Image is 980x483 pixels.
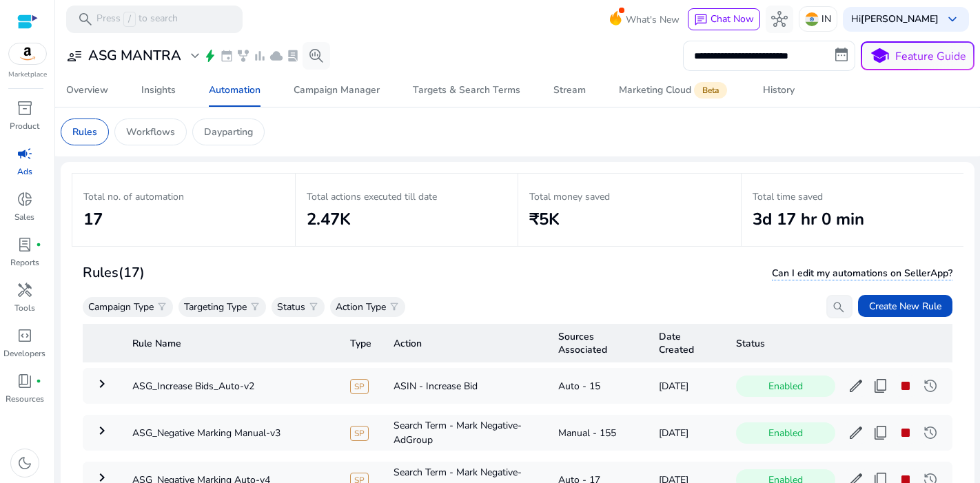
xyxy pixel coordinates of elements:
[766,6,793,33] button: hub
[619,85,730,96] div: Marketing Cloud
[156,301,167,312] span: filter_alt
[336,300,386,314] p: Action Type
[771,11,788,28] span: hub
[861,41,974,70] button: schoolFeature Guide
[897,378,914,394] span: stop
[848,424,864,441] span: edit
[94,376,110,392] mat-icon: keyboard_arrow_right
[529,209,730,229] h2: ₹5K
[307,189,507,204] p: Total actions executed till date
[294,85,380,95] div: Campaign Manager
[694,13,708,27] span: chat
[96,12,178,27] p: Press to search
[141,85,176,95] div: Insights
[72,125,97,139] p: Rules
[350,379,369,394] span: SP
[872,424,889,441] span: content_copy
[308,48,325,64] span: search_insights
[350,426,369,441] span: SP
[286,49,300,63] span: lab_profile
[10,256,39,269] p: Reports
[203,49,217,63] span: bolt
[3,347,45,360] p: Developers
[66,48,83,64] span: user_attributes
[249,301,261,312] span: filter_alt
[870,422,892,444] button: content_copy
[389,301,400,312] span: filter_alt
[919,422,941,444] button: history
[17,100,33,116] span: inventory_2
[308,301,319,312] span: filter_alt
[14,302,35,314] p: Tools
[6,393,44,405] p: Resources
[413,85,520,95] div: Targets & Search Terms
[821,7,831,31] p: IN
[711,12,754,25] span: Chat Now
[10,120,39,132] p: Product
[547,324,648,362] th: Sources Associated
[9,43,46,64] img: amazon.svg
[895,375,917,397] button: stop
[36,242,41,247] span: fiber_manual_record
[184,300,247,314] p: Targeting Type
[870,375,892,397] button: content_copy
[94,422,110,439] mat-icon: keyboard_arrow_right
[848,378,864,394] span: edit
[845,375,867,397] button: edit
[123,12,136,27] span: /
[895,48,966,65] p: Feature Guide
[382,415,547,451] td: Search Term - Mark Negative-AdGroup
[922,378,939,394] span: history
[339,324,382,362] th: Type
[736,422,835,444] span: Enabled
[694,82,727,99] span: Beta
[209,85,261,95] div: Automation
[553,85,586,95] div: Stream
[253,49,267,63] span: bar_chart
[919,375,941,397] button: history
[851,14,939,24] p: Hi
[529,189,730,204] p: Total money saved
[897,424,914,441] span: stop
[17,282,33,298] span: handyman
[558,379,637,393] div: Auto - 15
[922,424,939,441] span: history
[382,324,547,362] th: Action
[805,12,819,26] img: in.svg
[753,189,953,204] p: Total time saved
[88,48,181,64] h3: ASG MANTRA
[77,11,94,28] span: search
[17,145,33,162] span: campaign
[66,85,108,95] div: Overview
[832,300,846,314] span: search
[187,48,203,64] span: expand_more
[36,378,41,384] span: fiber_manual_record
[736,376,835,397] span: Enabled
[944,11,961,28] span: keyboard_arrow_down
[17,191,33,207] span: donut_small
[236,49,250,63] span: family_history
[861,12,939,25] b: [PERSON_NAME]
[220,49,234,63] span: event
[126,125,175,139] p: Workflows
[17,236,33,253] span: lab_profile
[688,8,760,30] button: chatChat Now
[558,426,637,440] div: Manual - 155
[88,300,154,314] p: Campaign Type
[725,324,952,362] th: Status
[845,422,867,444] button: edit
[753,209,953,229] h2: 3d 17 hr 0 min
[872,378,889,394] span: content_copy
[269,49,283,63] span: cloud
[648,324,725,362] th: Date Created
[8,70,47,80] p: Marketplace
[17,373,33,389] span: book_4
[772,267,952,280] span: Can I edit my automations on SellerApp?
[17,327,33,344] span: code_blocks
[14,211,34,223] p: Sales
[121,415,339,451] td: ASG_Negative Marking Manual-v3
[307,209,507,229] h2: 2.47K
[382,368,547,404] td: ASIN - Increase Bid
[869,299,941,314] span: Create New Rule
[626,8,680,32] span: What's New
